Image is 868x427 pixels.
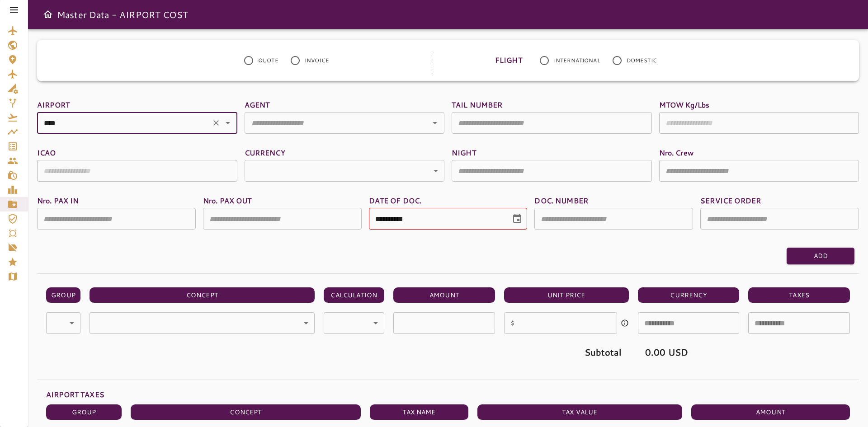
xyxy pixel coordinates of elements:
[90,312,314,334] div: ​
[504,287,629,303] th: UNIT PRICE
[691,404,850,420] th: AMOUNT
[452,99,652,110] label: TAIL NUMBER
[429,117,441,129] button: Open
[495,51,522,70] label: FLIGHT
[131,404,361,420] th: CONCEPT
[222,117,234,129] button: Open
[787,248,854,264] button: Add
[46,389,859,400] p: AIRPORT TAXES
[638,338,740,366] td: 0.00 USD
[37,99,237,110] label: AIRPORT
[534,195,693,206] label: DOC. NUMBER
[203,195,362,206] label: Nro. PAX OUT
[700,195,859,206] label: SERVICE ORDER
[46,287,80,303] th: GROUP
[370,404,468,420] th: TAX NAME
[305,56,329,65] span: INVOICE
[393,287,495,303] th: AMOUNT
[659,147,859,158] label: Nro. Crew
[46,312,80,334] div: ​
[504,338,629,366] td: Subtotal
[57,7,188,22] h6: Master Data - AIRPORT COST
[638,287,740,303] th: CURRENCY
[748,287,850,303] th: TAXES
[627,56,657,65] span: DOMESTIC
[452,147,652,158] label: NIGHT
[37,147,237,158] label: ICAO
[324,287,385,303] th: CALCULATION
[245,147,445,158] label: CURRENCY
[369,195,528,206] label: DATE OF DOC.
[324,312,385,334] div: ​
[510,318,514,328] p: $
[37,195,196,206] label: Nro. PAX IN
[659,99,859,110] label: MTOW Kg/Lbs
[90,287,314,303] th: CONCEPT
[477,404,682,420] th: TAX VALUE
[258,56,278,65] span: QUOTE
[554,56,600,65] span: INTERNATIONAL
[46,404,122,420] th: GROUP
[245,160,445,182] div: ​
[508,210,526,228] button: Choose date
[210,117,222,129] button: Clear
[39,5,57,23] button: Open drawer
[245,99,445,110] label: AGENT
